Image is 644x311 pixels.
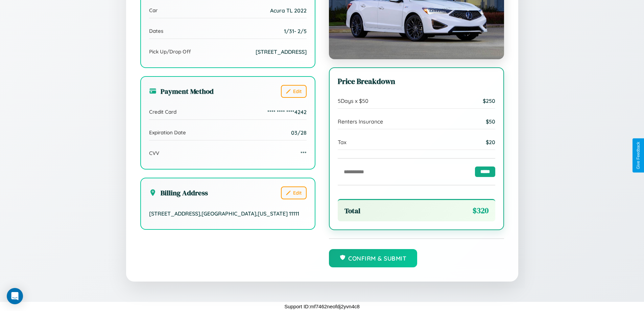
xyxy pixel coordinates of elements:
[473,205,488,216] span: $ 320
[149,28,163,34] span: Dates
[329,249,418,267] button: Confirm & Submit
[281,85,307,98] button: Edit
[149,129,186,136] span: Expiration Date
[338,97,368,104] span: 5 Days x $ 50
[338,76,495,87] h3: Price Breakdown
[338,139,347,146] span: Tax
[149,150,159,156] span: CVV
[149,109,176,115] span: Credit Card
[291,129,307,136] span: 03/28
[281,186,307,199] button: Edit
[486,118,495,125] span: $ 50
[256,48,307,55] span: [STREET_ADDRESS]
[149,188,208,198] h3: Billing Address
[636,142,641,169] div: Give Feedback
[284,302,360,311] p: Support ID: mf7462neofdj2yvn4c8
[483,97,495,104] span: $ 250
[149,7,158,14] span: Car
[270,7,307,14] span: Acura TL 2022
[149,86,214,96] h3: Payment Method
[344,206,360,216] span: Total
[284,28,307,35] span: 1 / 31 - 2 / 5
[149,210,299,217] span: [STREET_ADDRESS] , [GEOGRAPHIC_DATA] , [US_STATE] 11111
[149,48,191,55] span: Pick Up/Drop Off
[338,118,383,125] span: Renters Insurance
[486,139,495,146] span: $ 20
[7,288,23,304] div: Open Intercom Messenger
